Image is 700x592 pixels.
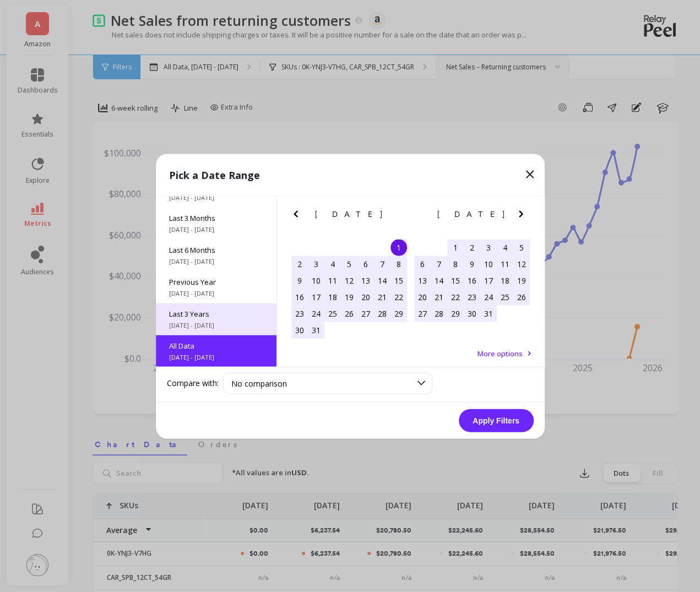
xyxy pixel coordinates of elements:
[357,272,374,289] div: Choose Thursday, July 13th, 2017
[447,305,464,322] div: Choose Tuesday, August 29th, 2017
[291,322,308,338] div: Choose Sunday, July 30th, 2017
[314,209,383,218] span: [DATE]
[414,239,530,322] div: month 2017-08
[291,289,308,305] div: Choose Sunday, July 16th, 2017
[414,289,431,305] div: Choose Sunday, August 20th, 2017
[324,305,341,322] div: Choose Tuesday, July 25th, 2017
[414,256,431,272] div: Choose Sunday, August 6th, 2017
[291,239,407,338] div: month 2017-07
[357,256,374,272] div: Choose Thursday, July 6th, 2017
[357,289,374,305] div: Choose Thursday, July 20th, 2017
[497,272,513,289] div: Choose Friday, August 18th, 2017
[513,239,530,256] div: Choose Saturday, August 5th, 2017
[464,305,480,322] div: Choose Wednesday, August 30th, 2017
[169,276,263,286] span: Previous Year
[291,256,308,272] div: Choose Sunday, July 2nd, 2017
[341,256,357,272] div: Choose Wednesday, July 5th, 2017
[513,272,530,289] div: Choose Saturday, August 19th, 2017
[497,289,513,305] div: Choose Friday, August 25th, 2017
[374,289,390,305] div: Choose Friday, July 21st, 2017
[291,272,308,289] div: Choose Sunday, July 9th, 2017
[169,167,260,182] p: Pick a Date Range
[480,239,497,256] div: Choose Thursday, August 3rd, 2017
[357,305,374,322] div: Choose Thursday, July 27th, 2017
[514,207,532,225] button: Next Month
[374,256,390,272] div: Choose Friday, July 7th, 2017
[324,256,341,272] div: Choose Tuesday, July 4th, 2017
[169,289,263,297] span: [DATE] - [DATE]
[480,305,497,322] div: Choose Thursday, August 31st, 2017
[459,409,534,432] button: Apply Filters
[480,272,497,289] div: Choose Thursday, August 17th, 2017
[497,239,513,256] div: Choose Friday, August 4th, 2017
[411,207,429,225] button: Previous Month
[480,256,497,272] div: Choose Thursday, August 10th, 2017
[308,272,324,289] div: Choose Monday, July 10th, 2017
[447,289,464,305] div: Choose Tuesday, August 22nd, 2017
[169,308,263,318] span: Last 3 Years
[464,239,480,256] div: Choose Wednesday, August 2nd, 2017
[308,305,324,322] div: Choose Monday, July 24th, 2017
[431,256,447,272] div: Choose Monday, August 7th, 2017
[169,340,263,350] span: All Data
[374,305,390,322] div: Choose Friday, July 28th, 2017
[464,289,480,305] div: Choose Wednesday, August 23rd, 2017
[341,289,357,305] div: Choose Wednesday, July 19th, 2017
[447,272,464,289] div: Choose Tuesday, August 15th, 2017
[169,193,263,202] span: [DATE] - [DATE]
[390,239,407,256] div: Choose Saturday, July 1st, 2017
[341,305,357,322] div: Choose Wednesday, July 26th, 2017
[477,348,523,358] span: More options
[169,257,263,265] span: [DATE] - [DATE]
[324,272,341,289] div: Choose Tuesday, July 11th, 2017
[169,352,263,361] span: [DATE] - [DATE]
[308,322,324,338] div: Choose Monday, July 31st, 2017
[431,305,447,322] div: Choose Monday, August 28th, 2017
[447,256,464,272] div: Choose Tuesday, August 8th, 2017
[231,378,287,388] span: No comparison
[447,239,464,256] div: Choose Tuesday, August 1st, 2017
[513,289,530,305] div: Choose Saturday, August 26th, 2017
[431,272,447,289] div: Choose Monday, August 14th, 2017
[169,213,263,222] span: Last 3 Months
[289,207,307,225] button: Previous Month
[390,289,407,305] div: Choose Saturday, July 22nd, 2017
[437,209,506,218] span: [DATE]
[392,207,409,225] button: Next Month
[169,225,263,233] span: [DATE] - [DATE]
[464,272,480,289] div: Choose Wednesday, August 16th, 2017
[480,289,497,305] div: Choose Thursday, August 24th, 2017
[414,305,431,322] div: Choose Sunday, August 27th, 2017
[308,289,324,305] div: Choose Monday, July 17th, 2017
[291,305,308,322] div: Choose Sunday, July 23rd, 2017
[169,321,263,329] span: [DATE] - [DATE]
[513,256,530,272] div: Choose Saturday, August 12th, 2017
[431,289,447,305] div: Choose Monday, August 21st, 2017
[497,256,513,272] div: Choose Friday, August 11th, 2017
[341,272,357,289] div: Choose Wednesday, July 12th, 2017
[390,272,407,289] div: Choose Saturday, July 15th, 2017
[414,272,431,289] div: Choose Sunday, August 13th, 2017
[390,256,407,272] div: Choose Saturday, July 8th, 2017
[464,256,480,272] div: Choose Wednesday, August 9th, 2017
[390,305,407,322] div: Choose Saturday, July 29th, 2017
[324,289,341,305] div: Choose Tuesday, July 18th, 2017
[169,245,263,254] span: Last 6 Months
[167,378,219,389] label: Compare with:
[374,272,390,289] div: Choose Friday, July 14th, 2017
[308,256,324,272] div: Choose Monday, July 3rd, 2017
